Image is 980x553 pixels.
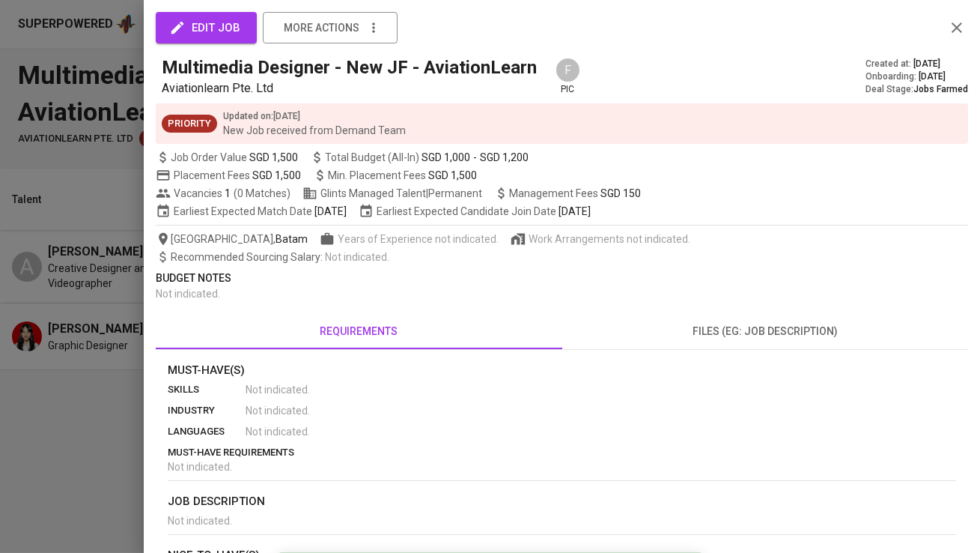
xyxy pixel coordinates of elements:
[314,204,347,219] span: [DATE]
[421,150,470,165] span: SGD 1,000
[174,169,301,181] span: Placement Fees
[168,382,246,397] p: skills
[263,12,398,43] button: more actions
[162,117,217,131] span: Priority
[555,57,581,83] div: F
[222,186,231,201] span: 1
[156,150,298,165] span: Job Order Value
[156,271,968,286] p: Budget Notes
[168,461,232,473] span: Not indicated .
[328,169,477,181] span: Min. Placement Fees
[168,493,956,510] p: job description
[359,204,591,219] span: Earliest Expected Candidate Join Date
[913,84,968,94] span: Jobs Farmed
[168,445,956,460] p: must-have requirements
[276,232,308,247] span: Batam
[284,19,359,37] span: more actions
[162,55,537,79] h5: Multimedia Designer - New JF - AviationLearn
[480,150,529,165] span: SGD 1,200
[310,150,529,165] span: Total Budget (All-In)
[156,12,257,43] button: edit job
[473,150,477,165] span: -
[600,187,641,199] span: SGD 150
[302,186,482,201] span: Glints Managed Talent | Permanent
[571,322,960,341] span: files (eg: job description)
[162,81,273,95] span: Aviationlearn Pte. Ltd
[428,169,477,181] span: SGD 1,500
[555,57,581,96] div: pic
[559,204,591,219] span: [DATE]
[156,232,308,247] span: [GEOGRAPHIC_DATA] ,
[865,58,968,70] div: Created at :
[156,186,290,201] span: Vacancies ( 0 Matches )
[252,169,301,181] span: SGD 1,500
[168,403,246,418] p: industry
[246,382,310,397] span: Not indicated .
[509,187,641,199] span: Management Fees
[223,123,406,138] p: New Job received from Demand Team
[223,109,406,123] p: Updated on : [DATE]
[165,322,553,341] span: requirements
[919,70,946,83] span: [DATE]
[156,204,347,219] span: Earliest Expected Match Date
[325,251,389,263] span: Not indicated .
[529,232,690,247] span: Work Arrangements not indicated.
[913,58,940,70] span: [DATE]
[172,18,240,37] span: edit job
[168,424,246,439] p: languages
[171,251,325,263] span: Recommended Sourcing Salary :
[249,150,298,165] span: SGD 1,500
[168,515,232,527] span: Not indicated .
[246,424,310,439] span: Not indicated .
[865,83,968,96] div: Deal Stage :
[338,232,499,247] span: Years of Experience not indicated.
[156,288,220,300] span: Not indicated .
[865,70,968,83] div: Onboarding :
[246,403,310,418] span: Not indicated .
[168,362,956,379] p: Must-Have(s)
